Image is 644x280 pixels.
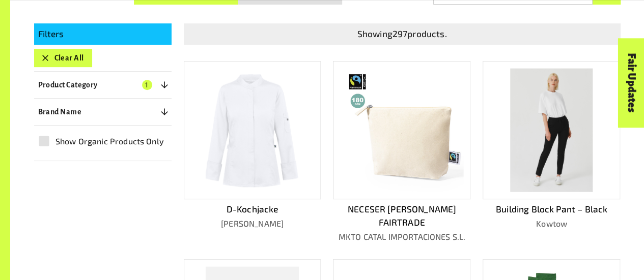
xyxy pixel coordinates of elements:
p: Brand Name [38,106,82,118]
span: Show Organic Products Only [55,135,164,147]
span: 1 [142,80,152,90]
p: D-Kochjacke [184,203,321,216]
button: Product Category [34,76,172,94]
p: MKTO CATAL IMPORTACIONES S.L. [333,231,470,243]
p: Filters [38,27,167,41]
a: NECESER [PERSON_NAME] FAIRTRADEMKTO CATAL IMPORTACIONES S.L. [333,61,470,243]
button: Brand Name [34,103,172,121]
p: [PERSON_NAME] [184,217,321,230]
p: NECESER [PERSON_NAME] FAIRTRADE [333,203,470,229]
button: Clear All [34,49,92,67]
a: D-Kochjacke[PERSON_NAME] [184,61,321,243]
p: Kowtow [483,217,620,230]
p: Showing 297 products. [188,27,617,41]
p: Product Category [38,79,98,91]
p: Building Block Pant – Black [483,203,620,216]
a: Building Block Pant – BlackKowtow [483,61,620,243]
